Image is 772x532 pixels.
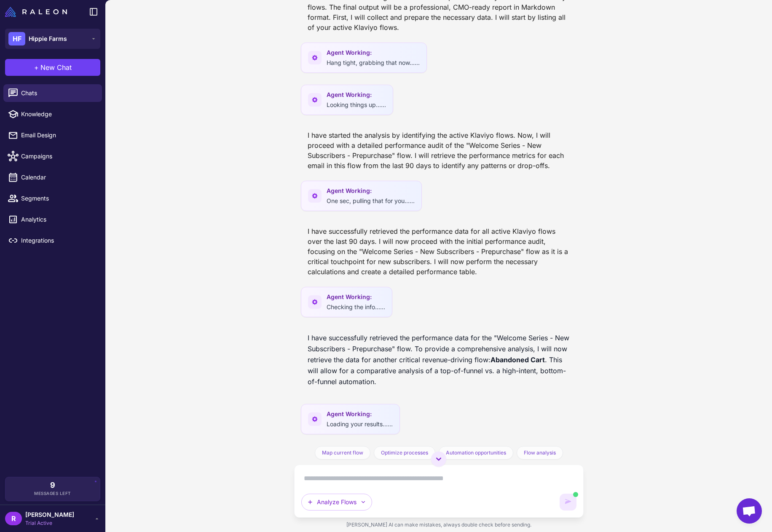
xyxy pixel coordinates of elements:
[301,494,372,511] button: Analyze Flows
[5,7,67,17] img: Raleon Logo
[3,232,102,249] a: Integrations
[5,7,70,17] a: Raleon Logo
[301,127,577,174] div: I have started the analysis by identifying the active Klaviyo flows. Now, I will proceed with a d...
[327,48,420,57] span: Agent Working:
[21,194,95,203] span: Segments
[301,223,577,280] div: I have successfully retrieved the performance data for all active Klaviyo flows over the last 90 ...
[327,197,415,204] span: One sec, pulling that for you......
[3,105,102,123] a: Knowledge
[5,512,22,525] div: R
[560,494,576,511] button: AI is generating content. You can keep typing but cannot send until it completes.
[3,190,102,207] a: Segments
[21,110,95,119] span: Knowledge
[308,332,570,387] p: I have successfully retrieved the performance data for the "Welcome Series - New Subscribers - Pr...
[21,88,95,98] span: Chats
[327,420,393,428] span: Loading your results......
[25,510,74,519] span: [PERSON_NAME]
[50,481,55,489] span: 9
[5,29,100,49] button: HFHippie Farms
[3,168,102,186] a: Calendar
[21,236,95,245] span: Integrations
[3,126,102,144] a: Email Design
[322,449,363,457] span: Map current flow
[3,211,102,228] a: Analytics
[327,90,386,99] span: Agent Working:
[737,498,762,524] div: Open chat
[524,449,556,457] span: Flow analysis
[21,215,95,224] span: Analytics
[439,446,513,460] button: Automation opportunities
[327,101,386,108] span: Looking things up......
[491,356,545,364] strong: Abandoned Cart
[294,518,584,532] div: [PERSON_NAME] AI can make mistakes, always double check before sending.
[327,292,385,302] span: Agent Working:
[517,446,563,460] button: Flow analysis
[315,446,370,460] button: Map current flow
[374,446,435,460] button: Optimize processes
[446,449,506,457] span: Automation opportunities
[3,147,102,165] a: Campaigns
[381,449,428,457] span: Optimize processes
[34,62,39,72] span: +
[34,490,71,497] span: Messages Left
[327,186,415,195] span: Agent Working:
[25,519,74,527] span: Trial Active
[3,84,102,102] a: Chats
[327,409,393,419] span: Agent Working:
[327,59,420,66] span: Hang tight, grabbing that now......
[8,32,25,45] div: HF
[327,303,385,310] span: Checking the info......
[5,59,100,76] button: +New Chat
[573,492,578,497] span: AI is generating content. You can still type but cannot send yet.
[21,152,95,161] span: Campaigns
[40,62,72,72] span: New Chat
[21,173,95,182] span: Calendar
[21,131,95,140] span: Email Design
[29,34,67,43] span: Hippie Farms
